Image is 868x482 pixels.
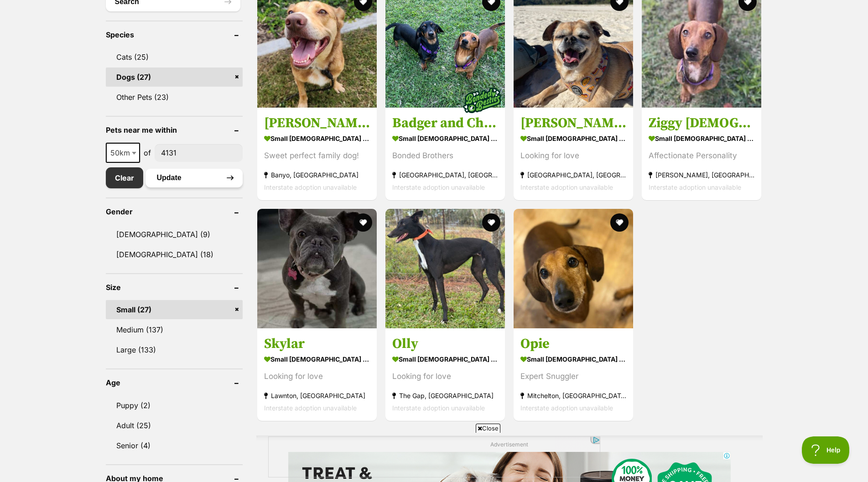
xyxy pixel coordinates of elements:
[520,114,626,132] h3: [PERSON_NAME]
[264,370,370,383] div: Looking for love
[802,436,850,464] iframe: Help Scout Beacon - Open
[649,132,754,145] strong: small [DEMOGRAPHIC_DATA] Dog
[514,328,633,421] a: Opie small [DEMOGRAPHIC_DATA] Dog Expert Snuggler Mitchelton, [GEOGRAPHIC_DATA] Interstate adopti...
[520,169,626,181] strong: [GEOGRAPHIC_DATA], [GEOGRAPHIC_DATA]
[264,352,370,366] strong: small [DEMOGRAPHIC_DATA] Dog
[520,150,626,162] div: Looking for love
[649,114,754,132] h3: Ziggy [DEMOGRAPHIC_DATA]
[106,300,243,319] a: Small (27)
[106,225,243,244] a: [DEMOGRAPHIC_DATA] (9)
[642,108,761,200] a: Ziggy [DEMOGRAPHIC_DATA] small [DEMOGRAPHIC_DATA] Dog Affectionate Personality [PERSON_NAME], [GE...
[264,150,370,162] div: Sweet perfect family dog!
[392,169,498,181] strong: [GEOGRAPHIC_DATA], [GEOGRAPHIC_DATA]
[520,335,626,352] h3: Opie
[459,78,505,123] img: bonded besties
[385,209,505,328] img: Olly - Greyhound Dog
[392,150,498,162] div: Bonded Brothers
[392,183,485,191] span: Interstate adoption unavailable
[264,114,370,132] h3: [PERSON_NAME]
[354,213,372,232] button: favourite
[392,335,498,352] h3: Olly
[514,108,633,200] a: [PERSON_NAME] small [DEMOGRAPHIC_DATA] Dog Looking for love [GEOGRAPHIC_DATA], [GEOGRAPHIC_DATA] ...
[106,143,140,163] span: 50km
[106,126,243,134] header: Pets near me within
[106,31,243,39] header: Species
[520,389,626,402] strong: Mitchelton, [GEOGRAPHIC_DATA]
[520,352,626,366] strong: small [DEMOGRAPHIC_DATA] Dog
[257,209,377,328] img: Skylar - French Bulldog
[106,340,243,359] a: Large (133)
[610,213,629,232] button: favourite
[264,169,370,181] strong: Banyo, [GEOGRAPHIC_DATA]
[106,167,143,188] a: Clear
[106,88,243,107] a: Other Pets (23)
[476,424,500,433] span: Close
[106,436,243,455] a: Senior (4)
[264,335,370,352] h3: Skylar
[520,404,613,412] span: Interstate adoption unavailable
[385,328,505,421] a: Olly small [DEMOGRAPHIC_DATA] Dog Looking for love The Gap, [GEOGRAPHIC_DATA] Interstate adoption...
[146,169,243,187] button: Update
[264,183,357,191] span: Interstate adoption unavailable
[106,378,243,387] header: Age
[264,404,357,412] span: Interstate adoption unavailable
[385,108,505,200] a: Badger and Chance small [DEMOGRAPHIC_DATA] Dog Bonded Brothers [GEOGRAPHIC_DATA], [GEOGRAPHIC_DAT...
[482,213,500,232] button: favourite
[520,132,626,145] strong: small [DEMOGRAPHIC_DATA] Dog
[106,245,243,264] a: [DEMOGRAPHIC_DATA] (18)
[106,320,243,339] a: Medium (137)
[392,404,485,412] span: Interstate adoption unavailable
[144,147,151,158] span: of
[392,370,498,383] div: Looking for love
[264,389,370,402] strong: Lawnton, [GEOGRAPHIC_DATA]
[520,183,613,191] span: Interstate adoption unavailable
[392,132,498,145] strong: small [DEMOGRAPHIC_DATA] Dog
[392,114,498,132] h3: Badger and Chance
[107,146,139,159] span: 50km
[106,47,243,67] a: Cats (25)
[392,389,498,402] strong: The Gap, [GEOGRAPHIC_DATA]
[649,169,754,181] strong: [PERSON_NAME], [GEOGRAPHIC_DATA]
[264,132,370,145] strong: small [DEMOGRAPHIC_DATA] Dog
[649,183,741,191] span: Interstate adoption unavailable
[106,416,243,435] a: Adult (25)
[155,144,243,161] input: postcode
[257,108,377,200] a: [PERSON_NAME] small [DEMOGRAPHIC_DATA] Dog Sweet perfect family dog! Banyo, [GEOGRAPHIC_DATA] Int...
[106,207,243,216] header: Gender
[106,283,243,291] header: Size
[514,209,633,328] img: Opie - Dachshund (Smooth Haired) Dog
[649,150,754,162] div: Affectionate Personality
[257,328,377,421] a: Skylar small [DEMOGRAPHIC_DATA] Dog Looking for love Lawnton, [GEOGRAPHIC_DATA] Interstate adopti...
[268,436,600,477] iframe: Advertisement
[520,370,626,383] div: Expert Snuggler
[106,396,243,415] a: Puppy (2)
[392,352,498,366] strong: small [DEMOGRAPHIC_DATA] Dog
[106,67,243,87] a: Dogs (27)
